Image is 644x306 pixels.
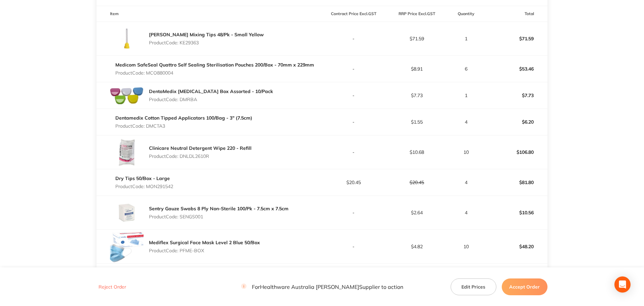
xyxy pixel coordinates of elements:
a: Dentamedix Cotton Tipped Applicators 100/Bag - 3" (7.5cm) [115,115,252,121]
a: DentaMedix [MEDICAL_DATA] Box Assorted - 10/Pack [149,88,273,94]
p: $10.56 [485,205,547,221]
th: Total [484,6,547,22]
img: NmNicXdodA [110,135,144,169]
p: $20.45 [385,180,448,185]
a: Mediflex Surgical Face Mask Level 2 Blue 50/Box [149,239,260,246]
button: Reject Order [97,284,128,290]
p: - [323,149,385,155]
a: Dry Tips 50/Box - Large [115,175,170,181]
button: Edit Prices [451,278,496,295]
p: Product Code: MCO880004 [115,70,314,76]
th: Contract Price Excl. GST [322,6,385,22]
div: Open Intercom Messenger [614,276,631,293]
img: MTdrZjgweQ [110,230,144,263]
img: b2JqZG9hNA [110,86,144,105]
p: - [323,36,385,41]
img: MWc2bTNmYw [110,196,144,229]
p: Product Code: KE29363 [149,40,264,45]
p: $1.55 [385,119,448,125]
p: $7.73 [485,87,547,103]
p: Product Code: MON291542 [115,184,173,189]
th: Quantity [448,6,484,22]
a: Medicom SafeSeal Quattro Self Sealing Sterilisation Pouches 200/Box - 70mm x 229mm [115,62,314,68]
p: 10 [449,244,484,249]
p: - [323,66,385,72]
p: 1 [449,36,484,41]
p: 4 [449,210,484,215]
p: $7.73 [385,93,448,98]
p: 4 [449,180,484,185]
p: 6 [449,66,484,72]
p: $10.68 [385,149,448,155]
p: - [323,244,385,249]
p: $6.20 [485,114,547,130]
p: Product Code: DMRBA [149,97,273,102]
p: $20.45 [323,180,385,185]
p: 10 [449,149,484,155]
p: Product Code: DMCTA3 [115,123,252,129]
p: Product Code: DNLDL2610R [149,154,252,159]
p: - [323,93,385,98]
p: $71.59 [485,31,547,47]
p: - [323,210,385,215]
th: RRP Price Excl. GST [385,6,448,22]
a: [PERSON_NAME] Mixing Tips 48/Pk - Small Yellow [149,32,264,38]
button: Accept Order [502,278,547,295]
p: $8.91 [385,66,448,72]
p: 4 [449,119,484,125]
th: Item [97,6,322,22]
p: $4.82 [385,244,448,249]
p: $2.64 [385,210,448,215]
p: 1 [449,93,484,98]
p: $71.59 [385,36,448,41]
p: $53.46 [485,61,547,77]
a: Clinicare Neutral Detergent Wipe 220 - Refill [149,145,252,151]
p: For Healthware Australia [PERSON_NAME] Supplier to action [241,283,403,290]
a: Sentry Gauze Swabs 8 Ply Non-Sterile 100/Pk - 7.5cm x 7.5cm [149,206,289,212]
p: - [323,119,385,125]
p: $48.20 [485,238,547,255]
p: $81.80 [485,174,547,190]
p: Product Code: PFME-BOX [149,248,260,253]
p: Product Code: SENGS001 [149,214,289,219]
p: $106.80 [485,144,547,160]
img: a3pnNXo0Nw [110,22,144,55]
